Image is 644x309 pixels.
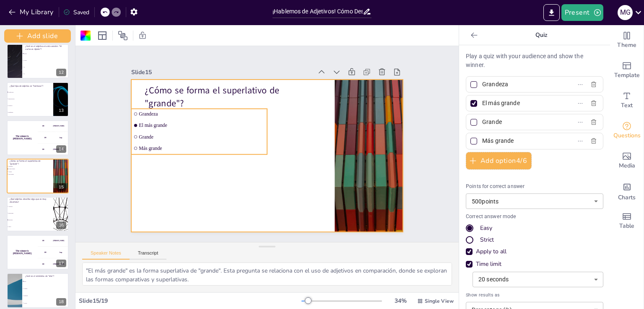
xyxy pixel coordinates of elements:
[482,135,560,147] input: Option 4
[476,247,506,256] div: Apply to all
[53,149,65,150] div: [PERSON_NAME]
[8,219,53,221] span: Divertido
[8,166,37,167] span: Grandeza
[8,206,53,207] span: Aburrido
[610,176,644,206] div: Add charts and graphs
[482,97,560,109] input: Option 2
[610,206,644,236] div: Add a table
[610,25,644,55] div: Change the overall theme
[610,55,644,85] div: Add ready made slides
[481,25,602,45] p: Quiz
[115,57,255,184] div: Slide 15
[610,116,644,146] div: Get real-time input from your audience
[165,138,262,227] span: Grande
[610,85,644,116] div: Add text boxes
[8,168,37,170] span: El más grande
[466,291,603,299] span: Show results as
[466,236,603,244] div: Strict
[7,273,69,308] div: 18
[613,131,641,140] span: Questions
[24,73,68,75] span: el
[618,4,633,21] button: M G
[130,250,167,260] button: Transcript
[8,98,53,99] span: Demostrativo
[56,69,66,76] div: 12
[390,297,410,305] div: 34 %
[56,260,66,267] div: 17
[619,161,635,170] span: Media
[82,263,452,286] textarea: "El más grande" es la forma superlativa de "grande". Esta pregunta se relaciona con el uso de adj...
[8,111,53,113] span: Indefinido
[10,160,50,165] p: ¿Cómo se forma el superlativo de "grande"?
[466,260,603,268] div: Time limit
[24,281,68,282] span: Bajo
[6,5,57,19] button: My Library
[618,193,636,202] span: Charts
[24,53,68,54] span: rápido
[25,45,65,51] p: ¿Cuál es el adjetivo en esta oración: "El coche es rápido"?
[480,224,492,232] div: Easy
[118,31,128,41] span: Position
[8,226,53,227] span: Triste
[38,258,69,270] div: 300
[24,288,68,289] span: Grande
[136,63,284,200] p: ¿Cómo se forma el superlativo de "grande"?
[8,213,53,214] span: Interesante
[38,247,69,258] div: 200
[56,183,66,191] div: 15
[173,147,270,235] span: Más grande
[82,250,130,260] button: Speaker Notes
[4,29,71,43] button: Add slide
[25,275,65,278] p: ¿Cuál es el antónimo de "alto"?
[7,235,69,270] div: 17
[482,78,560,90] input: Option 1
[10,198,50,203] p: ¿Qué adjetivo describe algo que es muy divertido?
[473,272,603,287] div: 20 seconds
[38,235,69,246] div: 100
[79,297,301,305] div: Slide 15 / 19
[24,67,68,68] span: es
[466,183,603,191] p: Points for correct answer
[96,29,109,42] div: Layout
[24,60,68,61] span: coche
[7,44,69,79] div: 12
[617,41,636,50] span: Theme
[8,105,53,106] span: Posesivo
[56,145,66,153] div: 14
[24,295,68,296] span: Pequeño
[38,144,69,155] div: 300
[619,221,634,231] span: Table
[466,224,603,232] div: Easy
[56,221,66,229] div: 16
[466,193,603,209] div: 500 points
[466,152,532,170] button: Add option4/6
[63,8,89,16] div: Saved
[7,250,38,255] h4: The winner is [PERSON_NAME]
[60,252,62,253] div: Jaap
[425,298,454,304] span: Single View
[24,302,68,304] span: Ancho
[7,120,69,155] div: 14
[53,263,65,265] div: [PERSON_NAME]
[610,146,644,176] div: Add images, graphics, shapes or video
[618,5,633,20] div: M G
[7,135,38,140] h4: The winner is [PERSON_NAME]
[621,101,633,110] span: Text
[56,298,66,306] div: 18
[561,4,603,21] button: Present
[466,247,603,256] div: Apply to all
[8,91,53,93] span: Calificativo
[466,213,603,221] p: Correct answer mode
[273,5,363,18] input: Insert title
[7,82,69,117] div: 13
[38,132,69,143] div: 200
[10,85,50,88] p: ¿Qué tipo de adjetivo es "hermoso"?
[7,159,69,193] div: 15
[480,236,494,244] div: Strict
[38,120,69,131] div: 100
[8,171,37,172] span: Grande
[466,52,603,70] p: Play a quiz with your audience and show the winner.
[7,197,69,232] div: 16
[543,4,560,21] button: Export to PowerPoint
[482,116,560,128] input: Option 3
